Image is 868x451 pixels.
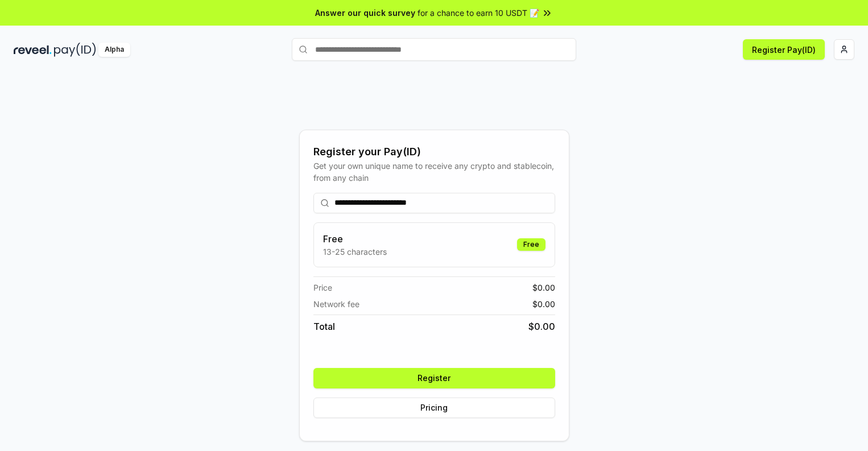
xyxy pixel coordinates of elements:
[418,7,539,19] span: for a chance to earn 10 USDT 📝
[313,298,359,310] span: Network fee
[54,43,96,57] img: pay_id
[517,238,545,251] div: Free
[532,298,555,310] span: $ 0.00
[532,282,555,293] span: $ 0.00
[313,282,332,293] span: Price
[98,43,130,57] div: Alpha
[313,398,555,418] button: Pricing
[14,43,52,57] img: reveel_dark
[323,232,387,246] h3: Free
[323,246,387,258] p: 13-25 characters
[313,160,555,184] div: Get your own unique name to receive any crypto and stablecoin, from any chain
[313,320,335,333] span: Total
[315,7,415,19] span: Answer our quick survey
[313,144,555,160] div: Register your Pay(ID)
[313,368,555,388] button: Register
[528,320,555,333] span: $ 0.00
[743,39,825,60] button: Register Pay(ID)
